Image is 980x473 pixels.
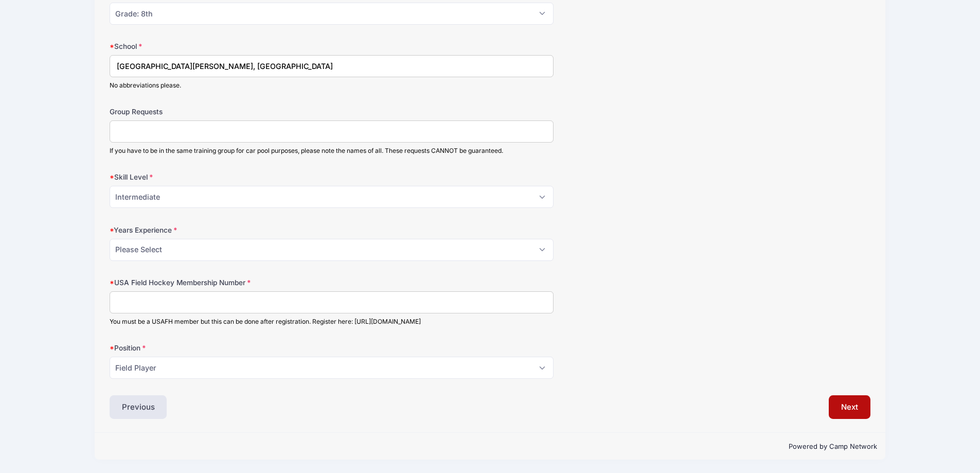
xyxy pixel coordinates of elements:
button: Next [829,395,870,419]
label: Years Experience [110,225,363,235]
div: If you have to be in the same training group for car pool purposes, please note the names of all.... [110,146,554,155]
label: Skill Level [110,172,363,182]
div: No abbreviations please. [110,81,554,90]
button: Previous [110,395,167,419]
p: Powered by Camp Network [103,442,877,452]
label: Position [110,343,363,353]
label: USA Field Hockey Membership Number [110,277,363,288]
label: School [110,41,363,51]
div: You must be a USAFH member but this can be done after registration. Register here: [URL][DOMAIN_N... [110,317,554,326]
label: Group Requests [110,107,363,117]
